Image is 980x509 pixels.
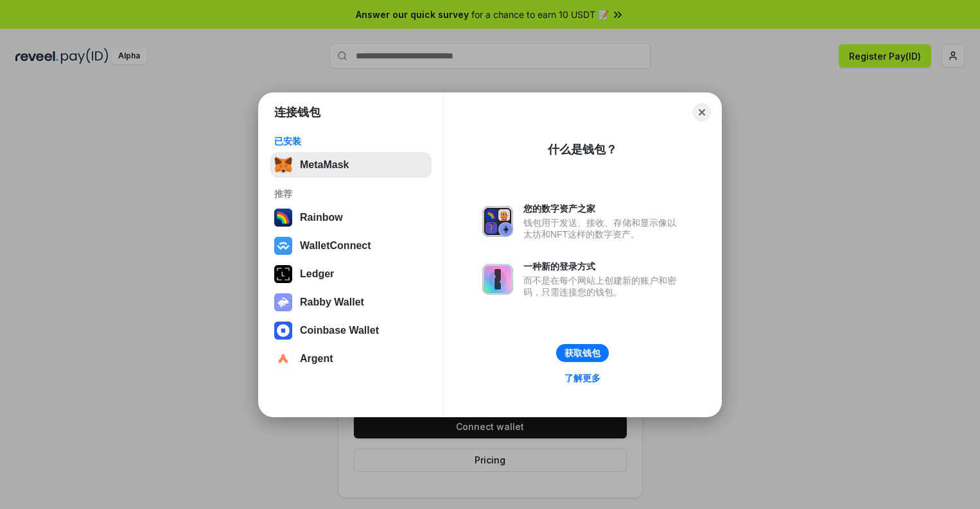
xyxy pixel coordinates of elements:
img: svg+xml,%3Csvg%20width%3D%22120%22%20height%3D%22120%22%20viewBox%3D%220%200%20120%20120%22%20fil... [274,209,292,227]
div: WalletConnect [300,240,371,252]
div: Coinbase Wallet [300,325,379,336]
button: 获取钱包 [556,344,609,362]
div: 什么是钱包？ [548,142,617,157]
div: 您的数字资产之家 [523,203,683,214]
img: svg+xml,%3Csvg%20fill%3D%22none%22%20height%3D%2233%22%20viewBox%3D%220%200%2035%2033%22%20width%... [274,156,292,174]
button: Close [693,103,711,121]
img: svg+xml,%3Csvg%20xmlns%3D%22http%3A%2F%2Fwww.w3.org%2F2000%2Fsvg%22%20fill%3D%22none%22%20viewBox... [274,293,292,311]
img: svg+xml,%3Csvg%20width%3D%2228%22%20height%3D%2228%22%20viewBox%3D%220%200%2028%2028%22%20fill%3D... [274,322,292,340]
img: svg+xml,%3Csvg%20width%3D%2228%22%20height%3D%2228%22%20viewBox%3D%220%200%2028%2028%22%20fill%3D... [274,237,292,255]
div: Rabby Wallet [300,297,364,308]
div: MetaMask [300,159,349,171]
button: Argent [270,346,432,372]
a: 了解更多 [557,370,608,386]
div: 钱包用于发送、接收、存储和显示像以太坊和NFT这样的数字资产。 [523,217,683,240]
img: svg+xml,%3Csvg%20xmlns%3D%22http%3A%2F%2Fwww.w3.org%2F2000%2Fsvg%22%20fill%3D%22none%22%20viewBox... [482,206,513,237]
img: svg+xml,%3Csvg%20xmlns%3D%22http%3A%2F%2Fwww.w3.org%2F2000%2Fsvg%22%20fill%3D%22none%22%20viewBox... [482,264,513,295]
img: svg+xml,%3Csvg%20xmlns%3D%22http%3A%2F%2Fwww.w3.org%2F2000%2Fsvg%22%20width%3D%2228%22%20height%3... [274,265,292,283]
button: Coinbase Wallet [270,318,432,343]
img: svg+xml,%3Csvg%20width%3D%2228%22%20height%3D%2228%22%20viewBox%3D%220%200%2028%2028%22%20fill%3D... [274,350,292,368]
div: Rainbow [300,212,343,223]
div: 已安装 [274,135,428,147]
button: MetaMask [270,152,432,178]
button: Ledger [270,261,432,287]
h1: 连接钱包 [274,105,320,120]
div: 一种新的登录方式 [523,261,683,272]
div: 推荐 [274,188,428,200]
button: Rabby Wallet [270,289,432,315]
div: 获取钱包 [564,347,600,359]
div: 而不是在每个网站上创建新的账户和密码，只需连接您的钱包。 [523,275,683,298]
div: Ledger [300,268,334,280]
button: WalletConnect [270,233,432,259]
button: Rainbow [270,205,432,230]
div: 了解更多 [564,372,600,384]
div: Argent [300,353,333,365]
